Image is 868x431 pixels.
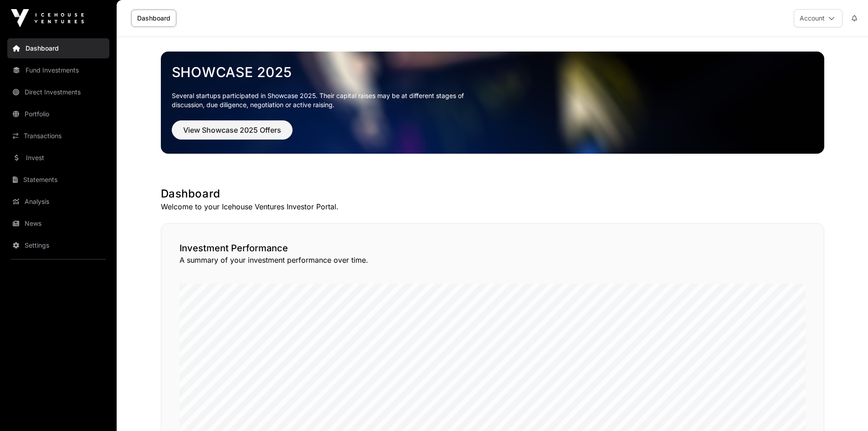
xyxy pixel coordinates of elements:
a: Direct Investments [7,82,109,102]
button: View Showcase 2025 Offers [172,120,293,140]
a: Dashboard [7,38,109,58]
a: Fund Investments [7,60,109,80]
a: Analysis [7,192,109,212]
a: Settings [7,235,109,255]
a: Transactions [7,126,109,146]
a: Showcase 2025 [172,64,813,80]
img: Showcase 2025 [161,52,824,154]
h1: Dashboard [161,187,824,201]
iframe: Chat Widget [822,387,868,431]
a: View Showcase 2025 Offers [172,130,293,139]
p: A summary of your investment performance over time. [180,254,806,265]
a: Statements [7,170,109,190]
span: View Showcase 2025 Offers [183,125,281,135]
a: Invest [7,148,109,168]
a: News [7,213,109,234]
button: Account [794,9,842,27]
a: Dashboard [131,10,176,27]
a: Portfolio [7,104,109,124]
img: Icehouse Ventures Logo [11,9,84,27]
h2: Investment Performance [180,242,806,254]
p: Welcome to your Icehouse Ventures Investor Portal. [161,201,824,212]
p: Several startups participated in Showcase 2025. Their capital raises may be at different stages o... [172,91,478,109]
